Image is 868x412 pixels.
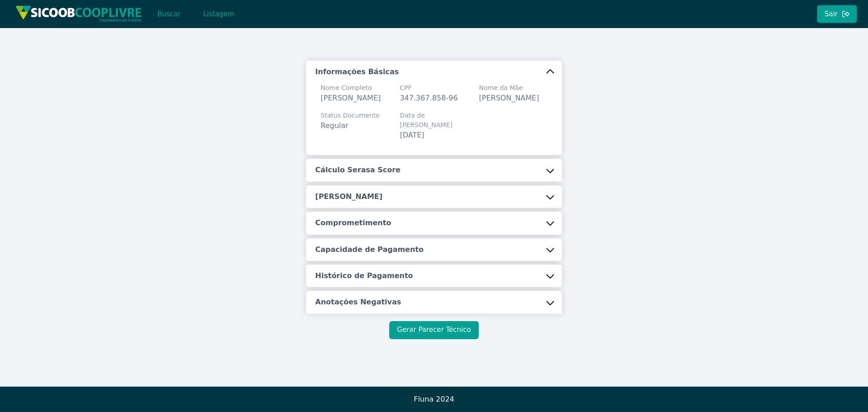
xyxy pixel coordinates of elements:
h5: Capacidade de Pagamento [315,245,424,255]
button: Sair [817,5,857,23]
button: Comprometimento [306,212,561,234]
h5: Informações Básicas [315,67,399,77]
button: Histórico de Pagamento [306,265,561,287]
span: Regular [321,121,348,130]
button: Anotações Negativas [306,291,561,313]
span: Status Documento [321,111,379,120]
h5: [PERSON_NAME] [315,192,382,202]
button: Listagem [195,5,242,23]
span: [PERSON_NAME] [321,94,381,102]
button: Gerar Parecer Técnico [389,321,478,339]
h5: Anotações Negativas [315,297,401,307]
button: Cálculo Serasa Score [306,159,561,181]
h5: Cálculo Serasa Score [315,165,401,175]
img: img/sicoob_cooplivre.png [15,5,142,22]
h5: Comprometimento [315,218,391,228]
button: Buscar [150,5,188,23]
span: 347.367.858-96 [400,94,458,102]
button: [PERSON_NAME] [306,185,561,208]
h5: Histórico de Pagamento [315,271,413,281]
span: [DATE] [400,131,424,139]
button: Capacidade de Pagamento [306,238,561,261]
span: Fluna 2024 [414,395,454,403]
button: Informações Básicas [306,61,561,83]
span: Data de [PERSON_NAME] [400,111,468,130]
span: Nome Completo [321,83,381,93]
span: Nome da Mãe [479,83,539,93]
span: CPF [400,83,458,93]
span: [PERSON_NAME] [479,94,539,102]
